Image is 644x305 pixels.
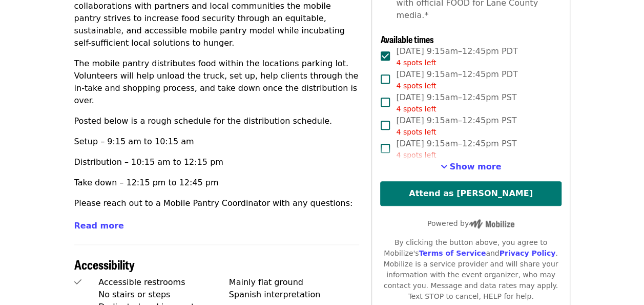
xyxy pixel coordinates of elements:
div: No stairs or steps [98,289,229,301]
span: 4 spots left [396,105,436,113]
p: Distribution – 10:15 am to 12:15 pm [74,156,360,168]
button: Attend as [PERSON_NAME] [380,181,561,206]
span: 4 spots left [396,82,436,90]
span: Available times [380,32,433,46]
span: Show more [450,162,502,171]
span: [DATE] 9:15am–12:45pm PST [396,115,516,138]
p: Please reach out to a Mobile Pantry Coordinator with any questions: [74,197,360,209]
span: 4 spots left [396,59,436,67]
p: Take down – 12:15 pm to 12:45 pm [74,177,360,189]
p: [PERSON_NAME] (she/they/elle) Bilingual Mobile Pantry Coordinator - [EMAIL_ADDRESS][DOMAIN_NAME] [74,218,360,242]
i: check icon [74,277,81,287]
a: Terms of Service [419,249,486,257]
a: Privacy Policy [499,249,555,257]
span: Powered by [427,219,514,227]
span: [DATE] 9:15am–12:45pm PST [396,138,516,161]
span: 4 spots left [396,151,436,159]
span: Read more [74,221,124,231]
span: [DATE] 9:15am–12:45pm PST [396,91,516,115]
span: 4 spots left [396,128,436,136]
div: Accessible restrooms [98,276,229,289]
p: The mobile pantry distributes food within the locations parking lot. Volunteers will help unload ... [74,58,360,107]
span: [DATE] 9:15am–12:45pm PDT [396,68,517,91]
div: Mainly flat ground [229,276,360,289]
p: Setup – 9:15 am to 10:15 am [74,136,360,148]
button: Read more [74,220,124,232]
span: [DATE] 9:15am–12:45pm PDT [396,45,517,68]
p: Posted below is a rough schedule for the distribution schedule. [74,115,360,127]
button: See more timeslots [441,161,502,173]
div: Spanish interpretation [229,289,360,301]
span: Accessibility [74,255,135,273]
img: Powered by Mobilize [469,219,514,228]
div: By clicking the button above, you agree to Mobilize's and . Mobilize is a service provider and wi... [380,237,561,302]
